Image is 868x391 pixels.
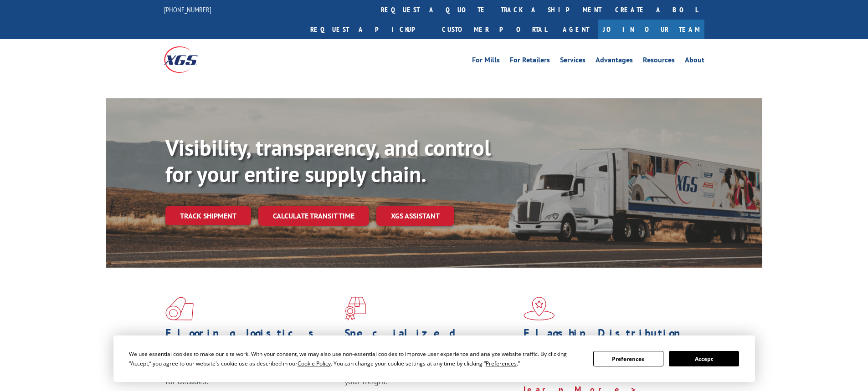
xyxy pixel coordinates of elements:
a: Request a pickup [303,20,435,39]
a: Services [560,56,586,66]
span: Cookie Policy [298,360,331,367]
span: As an industry carrier of choice, XGS has brought innovation and dedication to flooring logistics... [165,354,337,386]
a: XGS ASSISTANT [376,206,454,226]
a: Calculate transit time [258,206,369,226]
a: For Mills [472,56,500,66]
button: Accept [669,351,739,366]
a: Agent [554,20,598,39]
img: xgs-icon-total-supply-chain-intelligence-red [165,297,194,320]
a: Join Our Team [598,20,704,39]
b: Visibility, transparency, and control for your entire supply chain. [165,133,491,188]
h1: Specialized Freight Experts [344,328,517,354]
a: About [685,56,704,66]
img: xgs-icon-focused-on-flooring-red [344,297,366,320]
a: Resources [643,56,675,66]
a: For Retailers [510,56,550,66]
div: Cookie Consent Prompt [113,335,755,382]
a: Advantages [596,56,633,66]
a: [PHONE_NUMBER] [164,5,211,14]
span: Preferences [486,360,517,367]
div: We use essential cookies to make our site work. With your consent, we may also use non-essential ... [129,349,582,368]
a: Track shipment [165,206,251,225]
h1: Flooring Logistics Solutions [165,328,338,354]
h1: Flagship Distribution Model [524,328,696,354]
img: xgs-icon-flagship-distribution-model-red [524,297,555,320]
a: Customer Portal [435,20,554,39]
button: Preferences [593,351,663,366]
